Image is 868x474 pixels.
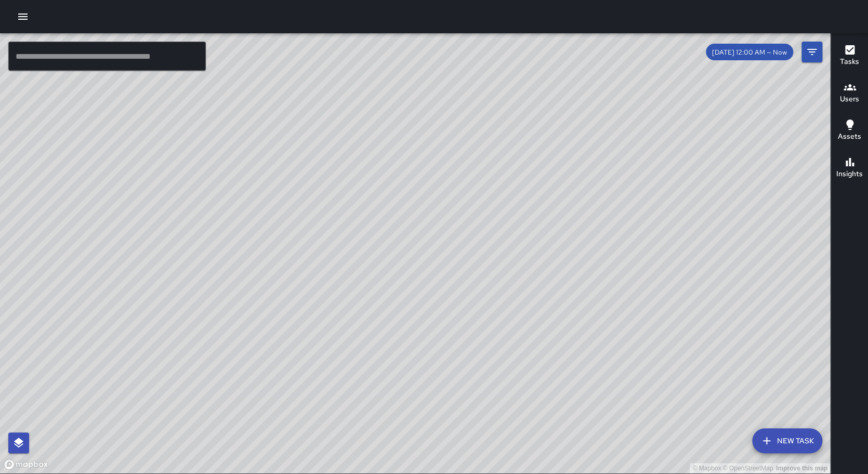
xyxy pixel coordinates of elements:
button: Assets [831,112,868,150]
button: Tasks [831,37,868,75]
span: [DATE] 12:00 AM — Now [706,48,793,57]
button: New Task [752,428,822,453]
button: Filters [801,42,822,62]
button: Insights [831,150,868,187]
h6: Users [840,94,859,105]
button: Users [831,75,868,112]
h6: Assets [838,131,861,142]
h6: Insights [836,168,863,180]
h6: Tasks [840,56,859,68]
